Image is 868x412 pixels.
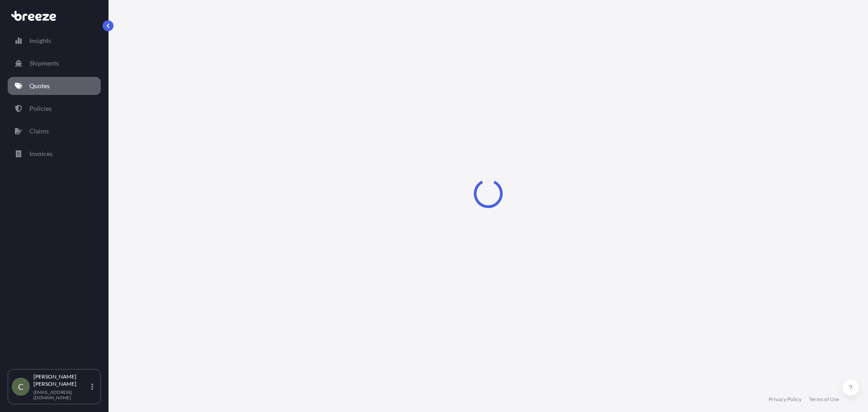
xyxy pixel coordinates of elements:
[29,149,52,158] p: Invoices
[33,373,90,388] p: [PERSON_NAME] [PERSON_NAME]
[29,59,59,68] p: Shipments
[18,382,24,391] span: C
[809,396,839,403] a: Terms of Use
[8,77,101,95] a: Quotes
[29,127,49,136] p: Claims
[8,145,101,163] a: Invoices
[8,122,101,140] a: Claims
[8,32,101,50] a: Insights
[29,36,51,45] p: Insights
[33,389,90,400] p: [EMAIL_ADDRESS][DOMAIN_NAME]
[769,396,802,403] a: Privacy Policy
[8,99,101,118] a: Policies
[29,104,52,113] p: Policies
[8,54,101,72] a: Shipments
[29,81,50,90] p: Quotes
